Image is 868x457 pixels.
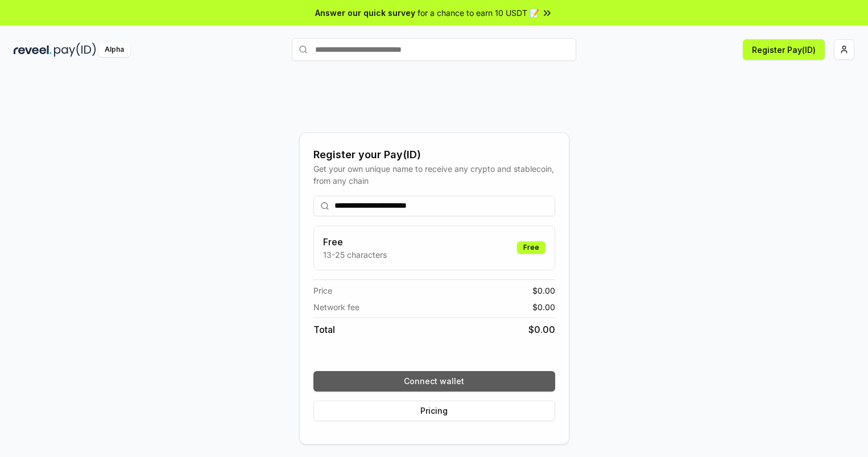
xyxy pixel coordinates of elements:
[313,301,359,313] span: Network fee
[313,163,555,187] div: Get your own unique name to receive any crypto and stablecoin, from any chain
[315,7,415,19] span: Answer our quick survey
[14,43,52,57] img: reveel_dark
[528,323,555,336] span: $ 0.00
[98,43,130,57] div: Alpha
[313,371,555,392] button: Connect wallet
[313,323,335,336] span: Total
[54,43,96,57] img: pay_id
[418,7,539,19] span: for a chance to earn 10 USDT 📝
[532,285,555,297] span: $ 0.00
[313,147,555,163] div: Register your Pay(ID)
[532,301,555,313] span: $ 0.00
[517,241,545,254] div: Free
[323,249,387,261] p: 13-25 characters
[313,285,332,297] span: Price
[743,39,825,60] button: Register Pay(ID)
[323,235,387,249] h3: Free
[313,401,555,421] button: Pricing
